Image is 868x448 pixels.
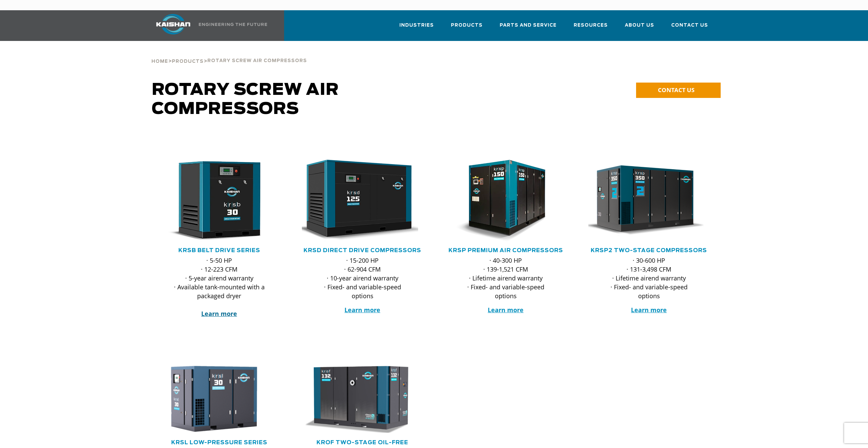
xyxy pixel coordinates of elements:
a: Learn more [344,306,380,314]
div: krof132 [302,364,423,434]
a: KRSB Belt Drive Series [178,248,260,253]
div: krsp350 [588,160,710,242]
span: Parts and Service [500,21,557,29]
a: Products [172,58,204,64]
span: About Us [625,21,654,29]
span: Products [451,21,483,29]
img: Engineering the future [199,23,267,26]
span: Contact Us [671,21,708,29]
img: krsb30 [153,160,275,242]
a: Kaishan USA [148,10,268,41]
div: krsl30 [159,364,280,434]
div: krsp150 [445,160,567,242]
a: Learn more [201,309,237,318]
div: > > [151,41,307,67]
img: kaishan logo [148,14,199,34]
a: About Us [625,16,654,40]
span: Home [151,59,168,64]
span: Products [172,59,204,64]
a: KRSP2 Two-Stage Compressors [591,248,707,253]
a: Industries [399,16,434,40]
a: KRSL Low-Pressure Series [171,440,267,445]
a: KRSP Premium Air Compressors [448,248,563,253]
div: krsb30 [159,160,280,242]
a: Products [451,16,483,40]
a: Home [151,58,168,64]
a: Parts and Service [500,16,557,40]
span: Industries [399,21,434,29]
a: Contact Us [671,16,708,40]
p: · 15-200 HP · 62-904 CFM · 10-year airend warranty · Fixed- and variable-speed options [315,256,410,300]
a: Learn more [631,306,667,314]
span: Rotary Screw Air Compressors [152,82,339,117]
img: krsp350 [583,160,705,242]
div: krsd125 [302,160,423,242]
img: krsp150 [440,160,561,242]
span: Resources [574,21,608,29]
span: Rotary Screw Air Compressors [207,59,307,63]
a: Resources [574,16,608,40]
p: · 30-600 HP · 131-3,498 CFM · Lifetime airend warranty · Fixed- and variable-speed options [602,256,696,300]
p: · 5-50 HP · 12-223 CFM · 5-year airend warranty · Available tank-mounted with a packaged dryer [172,256,266,318]
a: Learn more [488,306,524,314]
img: krsd125 [297,160,418,242]
a: KROF TWO-STAGE OIL-FREE [317,440,408,445]
img: krsl30 [153,364,275,434]
a: KRSD Direct Drive Compressors [304,248,421,253]
p: · 40-300 HP · 139-1,521 CFM · Lifetime airend warranty · Fixed- and variable-speed options [459,256,553,300]
span: CONTACT US [658,86,694,94]
img: krof132 [297,364,418,434]
a: CONTACT US [636,83,721,98]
